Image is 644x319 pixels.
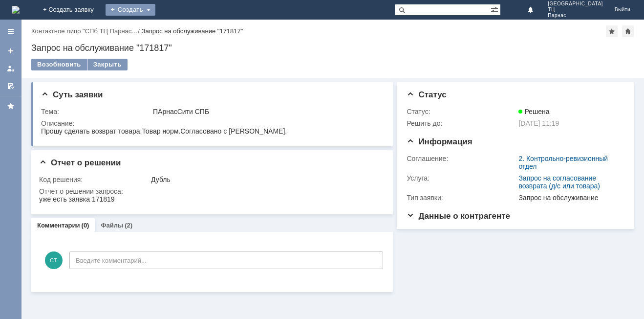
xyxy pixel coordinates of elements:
[106,4,155,16] div: Создать
[41,90,103,99] span: Суть заявки
[31,43,634,53] div: Запрос на обслуживание "171817"
[407,174,516,182] div: Услуга:
[39,187,382,195] div: Отчет о решении запроса:
[82,222,89,229] div: (0)
[407,90,446,99] span: Статус
[407,211,510,221] span: Данные о контрагенте
[151,176,380,183] div: Дубль
[622,25,634,37] div: Сделать домашней страницей
[41,119,382,127] div: Описание:
[518,194,620,202] div: Запрос на обслуживание
[518,108,549,115] span: Решена
[3,78,19,94] a: Мои согласования
[548,7,603,13] span: ТЦ
[407,194,516,202] div: Тип заявки:
[518,119,559,127] span: [DATE] 11:19
[12,6,20,14] img: logo
[41,108,151,115] div: Тема:
[548,1,603,7] span: [GEOGRAPHIC_DATA]
[606,25,618,37] div: Добавить в избранное
[153,108,380,115] div: ПАрнасСити СПБ
[101,222,123,229] a: Файлы
[31,27,138,35] a: Контактное лицо "СПб ТЦ Парнас…
[407,108,516,115] div: Статус:
[39,176,149,183] div: Код решения:
[491,4,500,14] span: Расширенный поиск
[45,251,63,269] span: СТ
[407,155,516,162] div: Соглашение:
[518,174,600,190] a: Запрос на согласование возврата (д/с или товара)
[39,158,121,167] span: Отчет о решении
[3,43,19,59] a: Создать заявку
[548,13,603,19] span: Парнас
[3,61,19,76] a: Мои заявки
[407,137,472,146] span: Информация
[37,222,80,229] a: Комментарии
[125,222,132,229] div: (2)
[518,155,608,170] a: 2. Контрольно-ревизионный отдел
[12,6,20,14] a: Перейти на домашнюю страницу
[142,27,243,35] div: Запрос на обслуживание "171817"
[407,119,516,127] div: Решить до:
[31,27,142,35] div: /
